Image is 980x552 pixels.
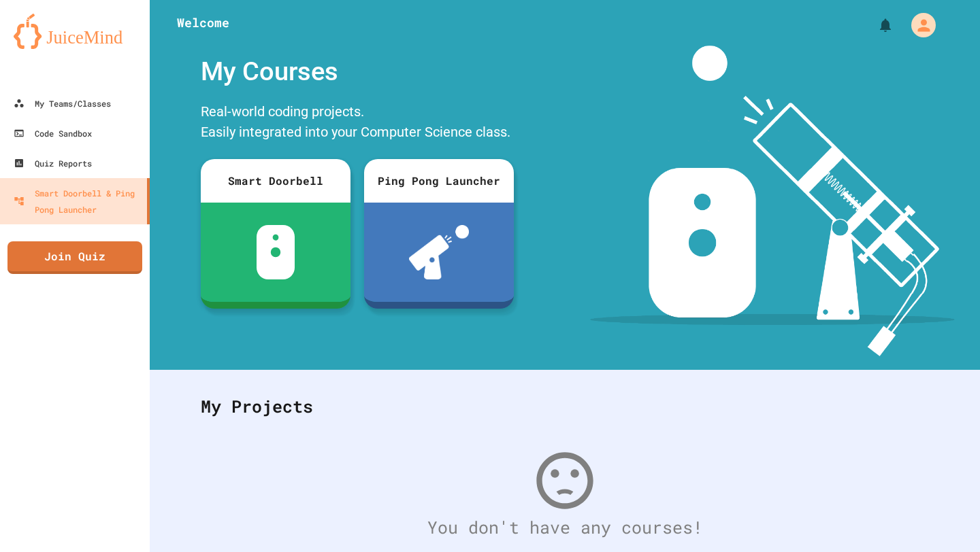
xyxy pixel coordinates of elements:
div: Real-world coding projects. Easily integrated into your Computer Science class. [194,98,521,149]
img: banner-image-my-projects.png [590,46,955,356]
div: My Courses [194,46,521,98]
div: My Notifications [852,14,897,37]
div: My Account [897,10,939,41]
div: Ping Pong Launcher [364,159,514,203]
div: Quiz Reports [14,155,92,171]
div: Smart Doorbell & Ping Pong Launcher [14,185,142,218]
img: sdb-white.svg [257,225,295,279]
div: Smart Doorbell [201,159,350,203]
iframe: chat widget [867,438,966,496]
img: logo-orange.svg [14,14,136,49]
div: You don't have any courses! [187,515,943,540]
a: Join Quiz [7,241,142,274]
img: ppl-with-ball.png [409,225,470,279]
div: My Teams/Classes [14,95,111,111]
div: My Projects [187,380,943,433]
iframe: chat widget [923,498,966,538]
div: Code Sandbox [14,125,92,141]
